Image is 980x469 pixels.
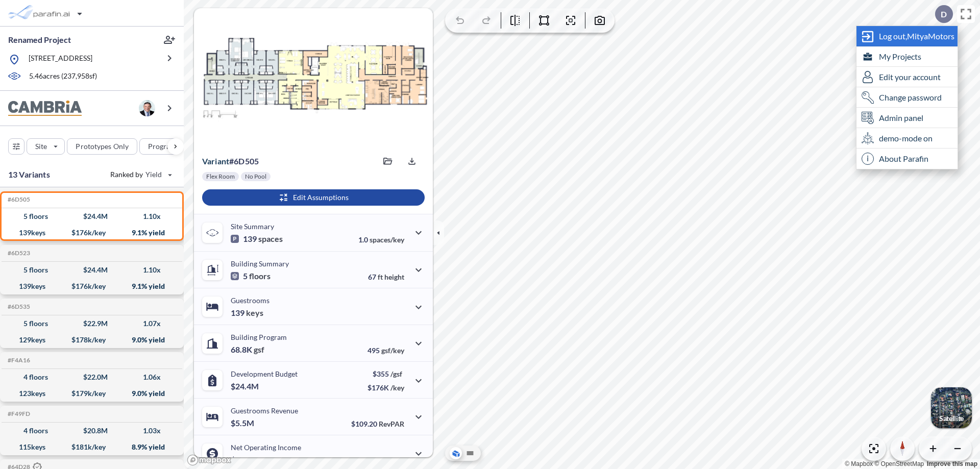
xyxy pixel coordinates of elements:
[29,71,97,82] p: 5.46 acres ( 237,958 sf)
[254,344,264,355] span: gsf
[351,419,404,428] p: $109.20
[358,235,404,244] p: 1.0
[67,138,137,155] button: Prototypes Only
[367,369,404,378] p: $355
[856,128,958,149] div: demo-mode on
[8,168,50,181] p: 13 Variants
[231,344,264,355] p: 68.8K
[879,31,954,41] span: Log out, MityaMotors
[187,454,232,466] a: Mapbox homepage
[390,383,404,392] span: /key
[879,92,942,103] span: Change password
[450,447,462,459] button: Aerial View
[293,192,349,203] p: Edit Assumptions
[202,189,425,206] button: Edit Assumptions
[845,460,873,467] a: Mapbox
[931,387,972,428] button: Switcher ImageSatellite
[856,108,958,128] div: Admin panel
[382,456,404,465] span: margin
[6,196,30,203] h5: Click to copy the code
[6,357,30,364] h5: Click to copy the code
[367,346,404,355] p: 495
[939,414,964,423] p: Satellite
[258,234,283,244] span: spaces
[941,10,947,19] p: D
[139,100,155,116] img: user logo
[361,456,404,465] p: 40.0%
[856,87,958,108] div: Change password
[927,460,977,467] a: Improve this map
[856,46,958,67] div: My Projects
[6,410,30,417] h5: Click to copy the code
[231,443,301,452] p: Net Operating Income
[879,133,933,143] span: demo-mode on
[8,34,71,45] p: Renamed Project
[879,113,923,123] span: Admin panel
[231,222,274,231] p: Site Summary
[384,273,404,281] span: height
[249,271,271,281] span: floors
[856,26,958,46] div: Log out
[206,172,235,181] p: Flex Room
[378,273,383,281] span: ft
[27,138,65,155] button: Site
[231,296,269,305] p: Guestrooms
[139,138,194,155] button: Program
[231,418,256,428] p: $5.5M
[874,460,924,467] a: OpenStreetMap
[202,156,259,166] p: # 6d505
[76,141,129,152] p: Prototypes Only
[8,101,82,116] img: BrandImage
[102,166,179,183] button: Ranked by Yield
[368,273,404,281] p: 67
[231,234,283,244] p: 139
[879,52,921,62] span: My Projects
[231,369,298,378] p: Development Budget
[245,172,266,181] p: No Pool
[202,156,229,166] span: Variant
[464,447,476,459] button: Site Plan
[35,141,47,152] p: Site
[370,235,404,244] span: spaces/key
[29,53,92,66] p: [STREET_ADDRESS]
[862,153,874,165] span: i
[231,455,256,465] p: $2.2M
[231,333,287,341] p: Building Program
[148,141,177,152] p: Program
[931,387,972,428] img: Switcher Image
[231,381,260,391] p: $24.4M
[246,308,263,318] span: keys
[879,72,941,82] span: Edit your account
[231,259,289,268] p: Building Summary
[231,308,263,318] p: 139
[6,303,30,310] h5: Click to copy the code
[231,271,271,281] p: 5
[390,369,402,378] span: /gsf
[145,169,162,180] span: Yield
[879,154,928,164] span: About Parafin
[856,149,958,169] div: About Parafin
[6,250,30,257] h5: Click to copy the code
[367,383,404,392] p: $176K
[231,406,298,415] p: Guestrooms Revenue
[856,67,958,87] div: Edit user
[379,419,404,428] span: RevPAR
[381,346,404,355] span: gsf/key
